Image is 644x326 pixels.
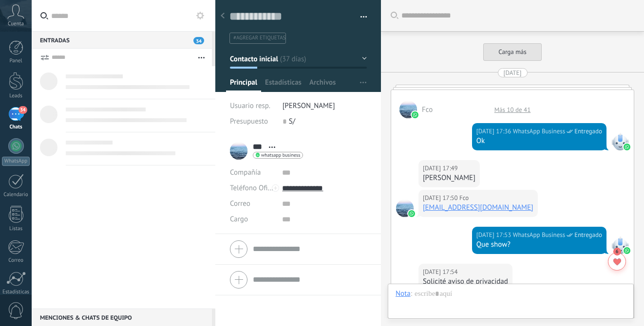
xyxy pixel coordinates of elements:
span: Fco [422,105,433,114]
img: waba.svg [624,144,630,150]
span: Teléfono Oficina [230,183,281,193]
div: [DATE] 17:50 [423,193,459,203]
div: Menciones & Chats de equipo [32,308,212,326]
span: Entregado [574,230,602,240]
div: [DATE] [504,68,522,77]
div: Entradas [32,31,212,49]
span: whatsapp business [261,153,300,158]
span: Fco [459,193,469,203]
span: Correo [230,199,250,208]
div: WhatsApp [2,157,30,166]
div: Ok [476,136,602,146]
span: Estadísticas [265,78,302,92]
span: : [411,289,412,299]
span: [PERSON_NAME] [283,101,335,110]
div: Compañía [230,165,275,181]
div: Estadísticas [2,289,30,295]
div: Chats [2,124,30,130]
img: waba.svg [624,247,630,254]
span: Cuenta [8,21,24,27]
div: [DATE] 17:54 [423,267,459,277]
div: Solicité aviso de privacidad [423,277,508,287]
span: WhatsApp Business [513,230,566,240]
span: #agregar etiquetas [233,35,285,41]
span: Fco [399,101,417,118]
div: Leads [2,93,30,99]
span: Carga más [498,48,526,56]
div: Usuario resp. [230,98,275,114]
a: [EMAIL_ADDRESS][DOMAIN_NAME] [423,203,533,212]
div: Más 10 de 41 [490,106,536,114]
span: Archivos [309,78,336,92]
span: WhatsApp Business [611,133,629,150]
span: 34 [193,37,204,44]
button: Teléfono Oficina [230,181,275,196]
span: Principal [230,78,257,92]
div: [DATE] 17:53 [476,230,513,240]
img: waba.svg [408,210,415,217]
div: [PERSON_NAME] [423,173,475,183]
div: Panel [2,58,30,64]
div: Correo [2,257,30,264]
span: 34 [19,106,27,114]
div: Listas [2,226,30,232]
div: Cargo [230,212,275,227]
button: Correo [230,196,250,212]
span: Entregado [574,127,602,136]
span: Presupuesto [230,117,268,126]
span: WhatsApp Business [611,236,629,254]
span: Fco [396,199,414,217]
div: Calendario [2,192,30,198]
span: 6 [616,249,619,254]
span: S/ [289,117,295,126]
img: waba.svg [412,111,418,118]
div: [DATE] 17:36 [476,127,513,136]
div: Presupuesto [230,114,275,129]
div: Que show? [476,240,602,250]
div: [DATE] 17:49 [423,163,459,173]
span: WhatsApp Business [513,127,566,136]
span: Usuario resp. [230,101,270,110]
span: Cargo [230,216,248,223]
